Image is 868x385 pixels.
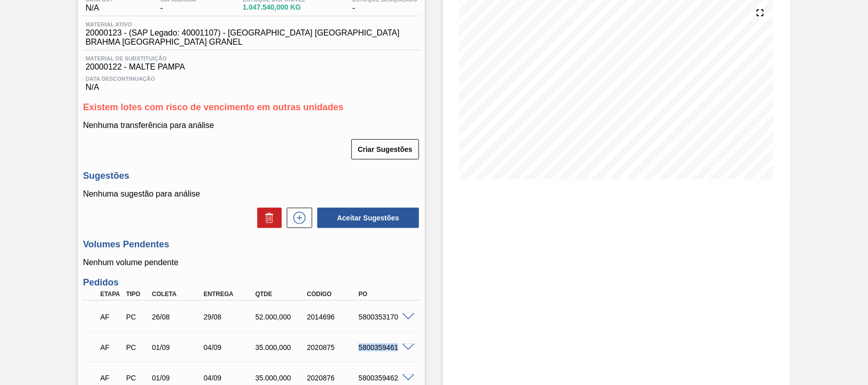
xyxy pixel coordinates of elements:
div: 5800353170 [356,313,413,321]
div: 04/09/2025 [201,374,258,382]
span: 1.047.540,000 KG [243,4,305,11]
span: Existem lotes com risco de vencimento em outras unidades [83,102,343,112]
div: Código [305,291,362,298]
h3: Volumes Pendentes [83,239,420,250]
div: 52.000,000 [253,313,310,321]
span: Material de Substituição [85,55,417,61]
h3: Pedidos [83,277,420,288]
button: Aceitar Sugestões [317,208,419,228]
div: 04/09/2025 [201,343,258,351]
div: Pedido de Compra [124,343,150,351]
div: Aguardando Faturamento [98,336,124,359]
span: Data Descontinuação [85,76,417,82]
p: Nenhum volume pendente [83,258,420,267]
div: 5800359462 [356,374,413,382]
div: PO [356,291,413,298]
div: N/A [83,72,420,92]
div: Pedido de Compra [124,313,150,321]
div: 01/09/2025 [149,343,207,351]
p: AF [100,374,122,382]
p: Nenhuma transferência para análise [83,121,420,130]
div: 29/08/2025 [201,313,258,321]
p: Nenhuma sugestão para análise [83,189,420,199]
div: Etapa [98,291,124,298]
div: Excluir Sugestões [252,208,282,228]
p: AF [100,343,122,351]
span: 20000123 - (SAP Legado: 40001107) - [GEOGRAPHIC_DATA] [GEOGRAPHIC_DATA] BRAHMA [GEOGRAPHIC_DATA] ... [85,28,423,47]
span: Material ativo [85,21,423,27]
div: 35.000,000 [253,343,310,351]
div: 5800359461 [356,343,413,351]
div: 2020876 [305,374,362,382]
div: Aguardando Faturamento [98,306,124,328]
div: 01/09/2025 [149,374,207,382]
div: 35.000,000 [253,374,310,382]
div: Aceitar Sugestões [312,207,420,229]
div: 2014696 [305,313,362,321]
div: Pedido de Compra [124,374,150,382]
span: 20000122 - MALTE PAMPA [85,62,417,72]
div: Nova sugestão [282,208,312,228]
div: Entrega [201,291,258,298]
div: Qtde [253,291,310,298]
div: Criar Sugestões [352,138,420,161]
p: AF [100,313,122,321]
div: Tipo [124,291,150,298]
h3: Sugestões [83,171,420,181]
button: Criar Sugestões [351,139,419,159]
div: Coleta [149,291,207,298]
div: 2020875 [305,343,362,351]
div: 26/08/2025 [149,313,207,321]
